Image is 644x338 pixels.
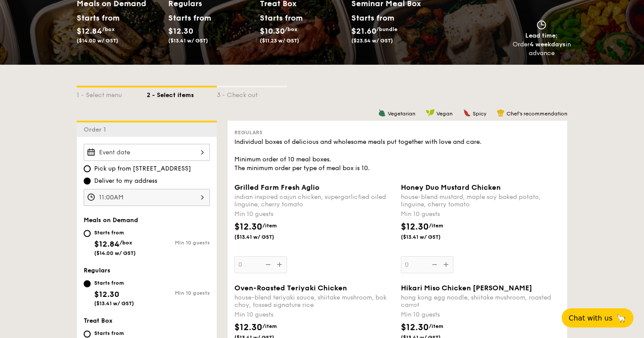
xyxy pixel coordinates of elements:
input: Starts from$12.84/box($14.00 w/ GST)Min 10 guests [84,230,91,237]
span: 🦙 [616,313,626,323]
span: Oven-Roasted Teriyaki Chicken [234,284,347,292]
span: Order 1 [84,126,110,133]
span: /box [120,240,132,246]
span: $12.30 [168,26,193,36]
span: Regulars [84,267,110,274]
span: ($23.54 w/ GST) [351,38,393,44]
div: Starts from [351,11,394,24]
span: ($13.41 w/ GST) [401,233,460,240]
span: Vegetarian [388,111,415,117]
span: $21.60 [351,26,376,36]
span: Vegan [436,111,453,117]
span: /item [262,323,277,329]
span: /item [429,323,443,329]
input: Event time [84,189,210,206]
span: Treat Box [84,317,113,324]
span: $12.30 [401,322,429,333]
div: Min 10 guests [147,290,210,296]
div: Starts from [94,330,134,337]
span: /item [262,223,277,229]
span: Honey Duo Mustard Chicken [401,183,501,192]
span: /item [429,223,443,229]
div: Starts from [94,279,134,286]
span: ($13.41 w/ GST) [168,38,208,44]
div: Min 10 guests [401,210,560,219]
div: Starts from [168,11,207,24]
div: Starts from [94,229,136,236]
span: $12.30 [401,222,429,232]
button: Chat with us🦙 [562,308,633,328]
input: Deliver to my address [84,178,91,185]
span: Regulars [234,129,262,136]
span: $12.84 [94,239,120,249]
div: 1 - Select menu [77,87,147,100]
span: Deliver to my address [94,177,157,185]
span: Lead time: [525,32,558,39]
span: ($13.41 w/ GST) [94,300,134,307]
span: Pick up from [STREET_ADDRESS] [94,164,191,173]
span: $12.30 [94,289,119,299]
span: ($14.00 w/ GST) [77,38,118,44]
div: 2 - Select items [147,87,217,100]
span: Spicy [473,111,486,117]
div: Min 10 guests [234,210,394,219]
div: Min 10 guests [234,310,394,319]
div: house-blend teriyaki sauce, shiitake mushroom, bok choy, tossed signature rice [234,294,394,309]
img: icon-chef-hat.a58ddaea.svg [497,109,505,117]
div: Individual boxes of delicious and wholesome meals put together with love and care. Minimum order ... [234,138,560,173]
span: $12.30 [234,222,262,232]
span: $12.30 [234,322,262,333]
img: icon-vegan.f8ff3823.svg [426,109,435,117]
div: Min 10 guests [401,310,560,319]
input: Starts from$12.30($13.41 w/ GST)Min 10 guests [84,280,91,287]
div: house-blend mustard, maple soy baked potato, linguine, cherry tomato [401,193,560,208]
span: Chat with us [569,314,612,322]
div: Starts from [260,11,299,24]
span: Meals on Demand [84,216,138,224]
img: icon-vegetarian.fe4039eb.svg [378,109,386,117]
span: $10.30 [260,26,285,36]
span: Hikari Miso Chicken [PERSON_NAME] [401,284,532,292]
div: Order in advance [512,40,571,58]
input: Event date [84,144,210,161]
span: ($14.00 w/ GST) [94,250,136,256]
input: Pick up from [STREET_ADDRESS] [84,165,91,172]
span: /box [102,26,115,32]
div: 3 - Check out [217,87,287,100]
span: ($13.41 w/ GST) [234,233,294,240]
span: /box [285,26,297,32]
span: Grilled Farm Fresh Aglio [234,183,319,192]
div: Min 10 guests [147,240,210,246]
div: hong kong egg noodle, shiitake mushroom, roasted carrot [401,294,560,309]
span: ($11.23 w/ GST) [260,38,299,44]
strong: 4 weekdays [530,41,566,48]
span: Chef's recommendation [506,111,567,117]
div: Starts from [77,11,116,24]
span: /bundle [376,26,397,32]
span: $12.84 [77,26,102,36]
div: indian inspired cajun chicken, supergarlicfied oiled linguine, cherry tomato [234,193,394,208]
img: icon-clock.2db775ea.svg [535,20,548,30]
input: Starts from$10.30/box($11.23 w/ GST)Min 10 guests [84,331,91,338]
img: icon-spicy.37a8142b.svg [463,109,471,117]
